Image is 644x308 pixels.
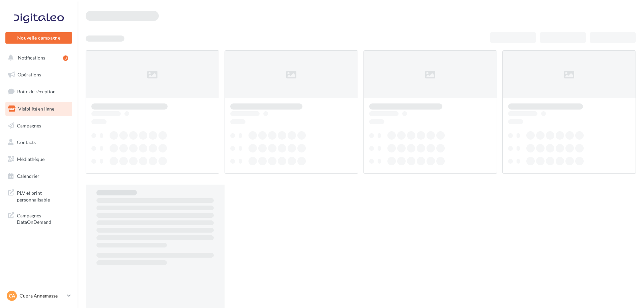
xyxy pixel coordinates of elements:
[18,106,54,112] span: Visibilité en ligne
[4,152,74,166] a: Médiathèque
[18,55,45,61] span: Notifications
[4,135,74,149] a: Contacts
[4,102,74,116] a: Visibilité en ligne
[4,208,74,228] a: Campagnes DataOnDemand
[4,51,71,65] button: Notifications 3
[63,55,68,61] div: 3
[4,169,74,183] a: Calendrier
[17,156,45,162] span: Médiathèque
[17,211,69,226] span: Campagnes DataOnDemand
[5,289,72,302] a: CA Cupra Annemasse
[17,188,69,203] span: PLV et print personnalisable
[17,89,56,94] span: Boîte de réception
[5,32,72,44] button: Nouvelle campagne
[4,186,74,206] a: PLV et print personnalisable
[18,72,41,77] span: Opérations
[4,84,74,99] a: Boîte de réception
[4,68,74,82] a: Opérations
[17,139,36,145] span: Contacts
[4,119,74,133] a: Campagnes
[9,292,15,299] span: CA
[20,292,64,299] p: Cupra Annemasse
[17,173,39,179] span: Calendrier
[17,122,41,128] span: Campagnes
